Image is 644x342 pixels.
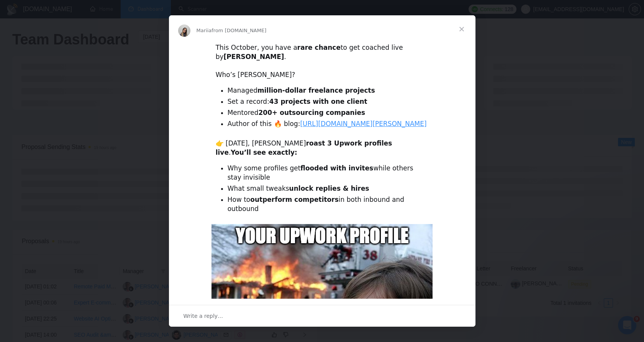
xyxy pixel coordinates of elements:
[216,43,429,80] div: This October, you have a to get coached live by . ​ Who’s [PERSON_NAME]?
[259,109,365,116] b: 200+ outsourcing companies
[178,25,190,37] img: Profile image for Mariia
[300,120,426,128] a: [URL][DOMAIN_NAME][PERSON_NAME]
[228,97,429,106] li: Set a record:
[228,195,429,214] li: How to in both inbound and outbound
[257,87,375,94] b: million-dollar freelance projects
[300,164,373,172] b: flooded with invites
[448,15,475,43] span: Close
[197,28,212,33] span: Mariia
[250,196,339,203] b: outperform competitors
[211,28,266,33] span: from [DOMAIN_NAME]
[297,44,341,51] b: rare chance
[228,86,429,95] li: Managed
[228,184,429,193] li: What small tweaks
[184,311,223,321] span: Write a reply…
[269,98,367,105] b: 43 projects with one client
[228,119,429,129] li: Author of this 🔥 blog:
[169,305,475,327] div: Open conversation and reply
[216,139,429,157] div: 👉 [DATE], [PERSON_NAME] .
[228,108,429,118] li: Mentored
[216,139,392,156] b: roast 3 Upwork profiles live
[289,185,369,192] b: unlock replies & hires
[231,149,297,156] b: You’ll see exactly:
[224,53,284,61] b: [PERSON_NAME]
[228,164,429,182] li: Why some profiles get while others stay invisible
